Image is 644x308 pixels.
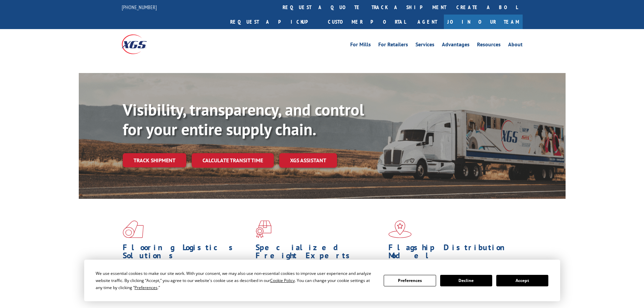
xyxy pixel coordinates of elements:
[96,270,376,291] div: We use essential cookies to make our site work. With your consent, we may also use non-essential ...
[279,153,337,168] a: XGS ASSISTANT
[123,153,186,167] a: Track shipment
[477,42,501,49] a: Resources
[384,275,436,286] button: Preferences
[388,220,412,238] img: xgs-icon-flagship-distribution-model-red
[440,275,492,286] button: Decline
[415,42,434,49] a: Services
[135,285,158,290] span: Preferences
[442,42,470,49] a: Advantages
[256,243,383,263] h1: Specialized Freight Experts
[84,260,560,301] div: Cookie Consent Prompt
[123,220,144,238] img: xgs-icon-total-supply-chain-intelligence-red
[122,4,157,10] a: [PHONE_NUMBER]
[323,15,411,29] a: Customer Portal
[225,15,323,29] a: Request a pickup
[508,42,523,49] a: About
[444,15,523,29] a: Join Our Team
[123,243,251,263] h1: Flooring Logistics Solutions
[496,275,548,286] button: Accept
[123,99,364,140] b: Visibility, transparency, and control for your entire supply chain.
[256,220,271,238] img: xgs-icon-focused-on-flooring-red
[411,15,444,29] a: Agent
[350,42,371,49] a: For Mills
[388,243,516,263] h1: Flagship Distribution Model
[270,278,295,283] span: Cookie Policy
[378,42,408,49] a: For Retailers
[192,153,274,168] a: Calculate transit time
